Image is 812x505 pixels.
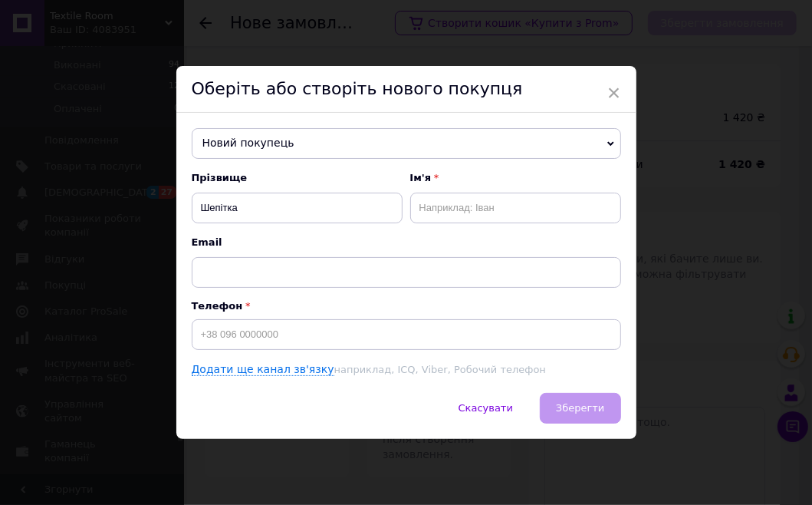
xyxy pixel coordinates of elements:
button: Скасувати [442,393,529,424]
span: наприклад, ICQ, Viber, Робочий телефон [334,364,546,375]
div: Оберіть або створіть нового покупця [176,66,636,113]
span: Скасувати [459,402,513,414]
p: Телефон [192,300,621,312]
input: +38 096 0000000 [192,319,621,350]
span: Email [192,236,621,249]
input: Наприклад: Іванов [192,193,403,223]
span: × [607,80,621,106]
a: Додати ще канал зв'язку [192,363,334,376]
span: Новий покупець [192,128,621,159]
input: Наприклад: Іван [410,193,621,223]
span: Ім'я [410,171,621,185]
span: Прізвище [192,171,403,185]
